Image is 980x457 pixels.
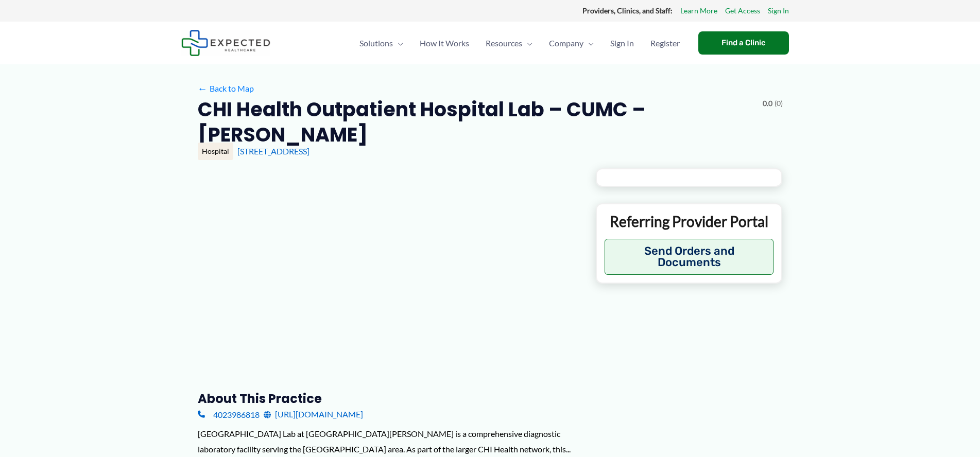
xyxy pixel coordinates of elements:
span: Company [549,25,583,61]
div: Hospital [198,143,233,160]
span: Menu Toggle [393,25,403,61]
a: ResourcesMenu Toggle [477,25,541,61]
a: How It Works [411,25,477,61]
a: Find a Clinic [698,31,789,55]
span: Resources [486,25,522,61]
a: Get Access [725,4,760,17]
a: Register [642,25,688,61]
button: Send Orders and Documents [605,239,774,275]
nav: Primary Site Navigation [351,25,688,61]
a: Sign In [768,4,789,17]
span: Menu Toggle [522,25,532,61]
a: [STREET_ADDRESS] [237,146,310,156]
p: Referring Provider Portal [605,212,774,231]
span: Sign In [610,25,634,61]
span: Solutions [359,25,393,61]
a: Sign In [602,25,642,61]
a: ←Back to Map [198,81,254,96]
span: Menu Toggle [583,25,594,61]
a: [URL][DOMAIN_NAME] [264,407,363,422]
div: [GEOGRAPHIC_DATA] Lab at [GEOGRAPHIC_DATA][PERSON_NAME] is a comprehensive diagnostic laboratory ... [198,426,579,456]
span: (0) [775,97,783,110]
span: Register [650,25,680,61]
a: SolutionsMenu Toggle [351,25,411,61]
img: Expected Healthcare Logo - side, dark font, small [181,30,270,56]
strong: Providers, Clinics, and Staff: [582,6,673,15]
span: How It Works [420,25,469,61]
a: 4023986818 [198,407,260,422]
span: ← [198,83,208,93]
h2: CHI Health Outpatient Hospital Lab – CUMC – [PERSON_NAME] [198,97,754,148]
a: CompanyMenu Toggle [541,25,602,61]
a: Learn More [680,4,717,17]
span: 0.0 [763,97,772,110]
h3: About this practice [198,391,579,407]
